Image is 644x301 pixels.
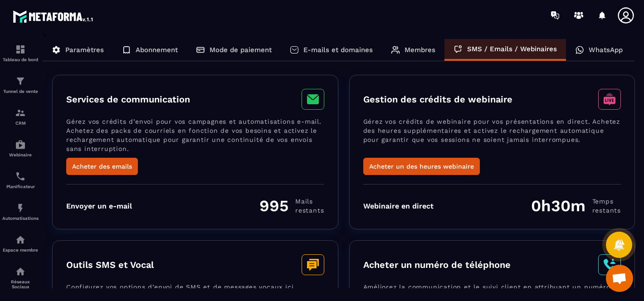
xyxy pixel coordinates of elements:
p: Gérez vos crédits d’envoi pour vos campagnes et automatisations e-mail. Achetez des packs de cour... [66,117,324,158]
span: restants [295,206,324,215]
img: automations [15,203,26,214]
p: Membres [405,46,435,54]
button: Acheter des emails [66,158,138,175]
p: Webinaire [2,152,39,157]
h3: Outils SMS et Vocal [66,259,154,270]
span: Mails [295,197,324,206]
h3: Services de communication [66,94,190,105]
a: formationformationTableau de bord [2,37,39,69]
img: scheduler [15,171,26,182]
span: Temps [592,197,621,206]
div: 0h30m [531,196,621,215]
div: 995 [259,196,324,215]
a: automationsautomationsAutomatisations [2,196,39,228]
p: Mode de paiement [210,46,272,54]
img: automations [15,234,26,245]
a: formationformationCRM [2,101,39,132]
div: Webinaire en direct [363,202,434,210]
p: Gérez vos crédits de webinaire pour vos présentations en direct. Achetez des heures supplémentair... [363,117,621,158]
p: Tableau de bord [2,57,39,62]
p: SMS / Emails / Webinaires [467,45,557,53]
a: formationformationTunnel de vente [2,69,39,101]
img: logo [13,8,94,24]
p: CRM [2,121,39,126]
img: formation [15,76,26,87]
p: Paramètres [65,46,104,54]
h3: Acheter un numéro de téléphone [363,259,511,270]
p: WhatsApp [589,46,623,54]
a: Ouvrir le chat [606,265,633,292]
img: social-network [15,266,26,277]
p: E-mails et domaines [303,46,373,54]
img: formation [15,107,26,118]
a: automationsautomationsEspace membre [2,228,39,259]
p: Automatisations [2,216,39,221]
p: Tunnel de vente [2,89,39,94]
button: Acheter un des heures webinaire [363,158,480,175]
p: Réseaux Sociaux [2,279,39,289]
img: formation [15,44,26,55]
a: schedulerschedulerPlanificateur [2,164,39,196]
p: Planificateur [2,184,39,189]
img: automations [15,139,26,150]
span: restants [592,206,621,215]
a: social-networksocial-networkRéseaux Sociaux [2,259,39,296]
a: automationsautomationsWebinaire [2,132,39,164]
p: Abonnement [136,46,178,54]
p: Espace membre [2,248,39,252]
h3: Gestion des crédits de webinaire [363,94,512,105]
div: Envoyer un e-mail [66,202,132,210]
